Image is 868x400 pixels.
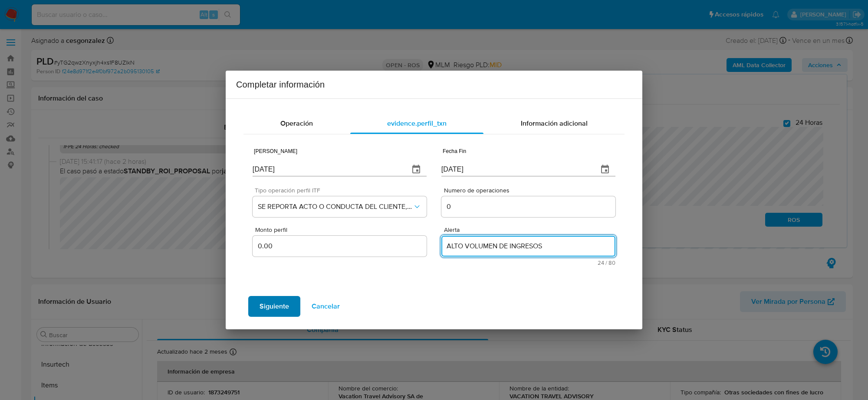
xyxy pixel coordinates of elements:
[260,297,289,316] span: Siguiente
[280,118,313,128] span: Operación
[255,187,429,193] span: Tipo operación perfil ITF
[258,202,413,211] span: SE REPORTA ACTO O CONDUCTA DEL CLIENTE, NO EXISTE OPERACION RELACIONADA A REPORTAR
[312,297,340,316] span: Cancelar
[236,78,632,91] h2: Completar información
[248,296,300,317] button: Siguiente
[300,296,351,317] button: Cancelar
[253,149,297,154] label: [PERSON_NAME]
[441,236,615,257] textarea: ALTO VOLUMEN DE INGRESOS
[444,260,615,266] span: Máximo 80 caracteres
[444,227,618,233] span: Alerta
[255,227,429,233] span: Monto perfil
[441,149,466,154] label: Fecha Fin
[243,113,625,134] div: complementary-information
[387,118,447,128] span: evidence.perfil_txn
[521,118,588,128] span: Información adicional
[444,187,618,194] span: Numero de operaciones
[253,196,427,217] button: SE REPORTA ACTO O CONDUCTA DEL CLIENTE, NO EXISTE OPERACION RELACIONADA A REPORTAR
